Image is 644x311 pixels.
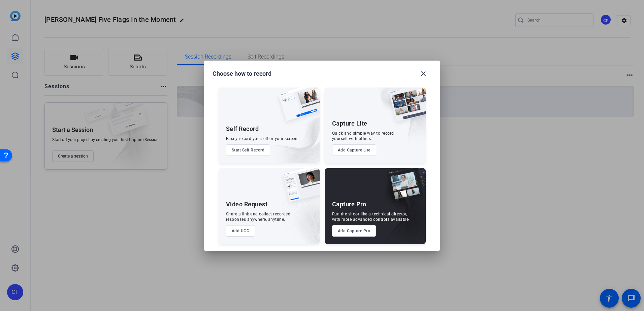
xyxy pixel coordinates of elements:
div: Easily record yourself or your screen. [226,136,299,141]
div: Share a link and collect recorded responses anywhere, anytime. [226,211,291,222]
img: embarkstudio-capture-lite.png [365,88,426,155]
button: Start Self Record [226,144,270,156]
div: Quick and simple way to record yourself with others. [332,131,394,141]
img: embarkstudio-ugc-content.png [281,189,320,244]
img: embarkstudio-capture-pro.png [376,177,426,244]
div: Capture Lite [332,119,367,128]
div: Video Request [226,200,268,208]
div: Capture Pro [332,200,366,208]
mat-icon: close [419,70,427,78]
button: Add UGC [226,225,255,237]
img: embarkstudio-self-record.png [261,102,320,163]
h1: Choose how to record [213,70,271,78]
div: Run the shoot like a technical director, with more advanced controls available. [332,211,410,222]
img: capture-pro.png [381,168,426,209]
button: Add Capture Pro [332,225,376,237]
img: ugc-content.png [278,168,320,209]
button: Add Capture Lite [332,144,376,156]
img: self-record.png [273,88,320,128]
div: Self Record [226,125,259,133]
img: capture-lite.png [384,88,426,129]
